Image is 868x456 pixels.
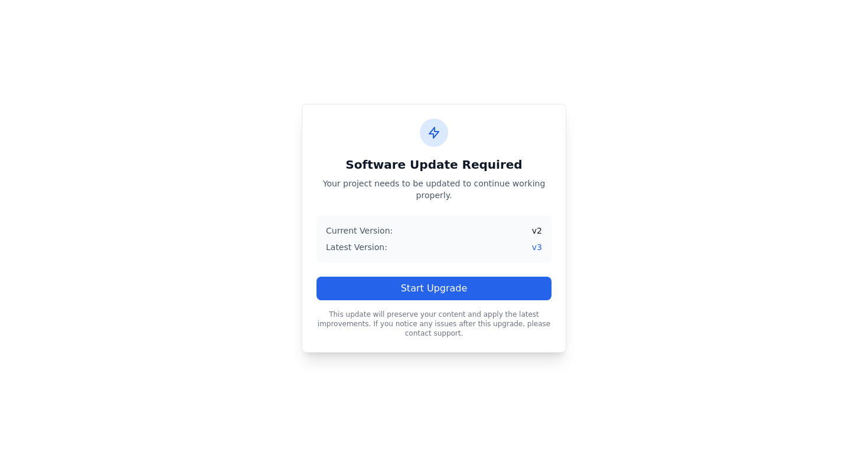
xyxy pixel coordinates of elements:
span: v 2 [532,225,542,237]
button: Start Upgrade [316,277,552,300]
span: v 3 [532,241,542,253]
p: This update will preserve your content and apply the latest improvements. If you notice any issue... [316,310,552,338]
span: Latest Version: [326,241,387,253]
span: Current Version: [326,225,393,237]
p: Your project needs to be updated to continue working properly. [316,178,552,201]
h2: Software Update Required [316,156,552,173]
